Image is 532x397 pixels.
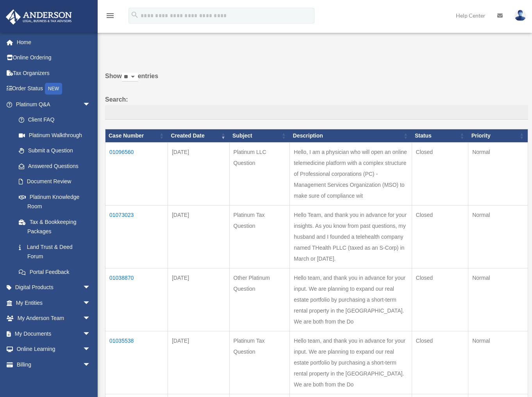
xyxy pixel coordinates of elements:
a: Document Review [11,174,98,190]
i: search [130,11,139,19]
a: Land Trust & Deed Forum [11,239,98,264]
a: Digital Productsarrow_drop_down [5,280,102,295]
a: Billingarrow_drop_down [5,357,102,372]
label: Search: [105,94,528,120]
a: Platinum Knowledge Room [11,189,98,214]
td: Normal [468,331,528,394]
th: Priority: activate to sort column ascending [468,129,528,143]
input: Search: [105,105,528,120]
img: User Pic [514,10,526,21]
td: [DATE] [168,206,229,268]
label: Show entries [105,71,528,89]
td: Normal [468,206,528,268]
span: arrow_drop_down [83,295,98,311]
a: Answered Questions [11,158,95,174]
a: Client FAQ [11,112,98,128]
td: Closed [412,143,468,206]
a: Platinum Q&Aarrow_drop_down [5,97,98,112]
td: Platinum Tax Question [229,206,290,268]
td: Normal [468,143,528,206]
td: Hello team, and thank you in advance for your input. We are planning to expand our real estate po... [290,268,412,331]
a: menu [105,14,115,20]
td: Hello team, and thank you in advance for your input. We are planning to expand our real estate po... [290,331,412,394]
td: Hello Team, and thank you in advance for your insights. As you know from past questions, my husba... [290,206,412,268]
a: My Entitiesarrow_drop_down [5,295,102,311]
th: Created Date: activate to sort column ascending [168,129,229,143]
td: Normal [468,268,528,331]
span: arrow_drop_down [83,97,98,113]
div: NEW [45,83,62,95]
span: arrow_drop_down [83,326,98,342]
span: arrow_drop_down [83,311,98,327]
span: arrow_drop_down [83,280,98,296]
th: Description: activate to sort column ascending [290,129,412,143]
td: 01096560 [105,143,168,206]
span: arrow_drop_down [83,357,98,373]
td: [DATE] [168,331,229,394]
td: Closed [412,268,468,331]
th: Case Number: activate to sort column ascending [105,129,168,143]
a: Online Ordering [5,50,102,66]
td: Hello, I am a physician who will open an online telemedicine platform with a complex structure of... [290,143,412,206]
td: 01073023 [105,206,168,268]
td: 01035538 [105,331,168,394]
td: Other Platinum Question [229,268,290,331]
a: Online Learningarrow_drop_down [5,342,102,357]
i: menu [105,11,115,20]
select: Showentries [122,73,138,82]
a: Portal Feedback [11,264,98,280]
a: Tax & Bookkeeping Packages [11,214,98,239]
span: arrow_drop_down [83,342,98,358]
td: 01038870 [105,268,168,331]
a: My Anderson Teamarrow_drop_down [5,311,102,326]
td: Closed [412,331,468,394]
td: Platinum LLC Question [229,143,290,206]
a: Order StatusNEW [5,81,102,97]
td: Platinum Tax Question [229,331,290,394]
th: Status: activate to sort column ascending [412,129,468,143]
a: Platinum Walkthrough [11,127,98,143]
a: Home [5,34,102,50]
a: My Documentsarrow_drop_down [5,326,102,342]
td: [DATE] [168,268,229,331]
th: Subject: activate to sort column ascending [229,129,290,143]
td: [DATE] [168,143,229,206]
td: Closed [412,206,468,268]
a: Submit a Question [11,143,98,159]
a: Tax Organizers [5,65,102,81]
img: Anderson Advisors Platinum Portal [4,9,74,25]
